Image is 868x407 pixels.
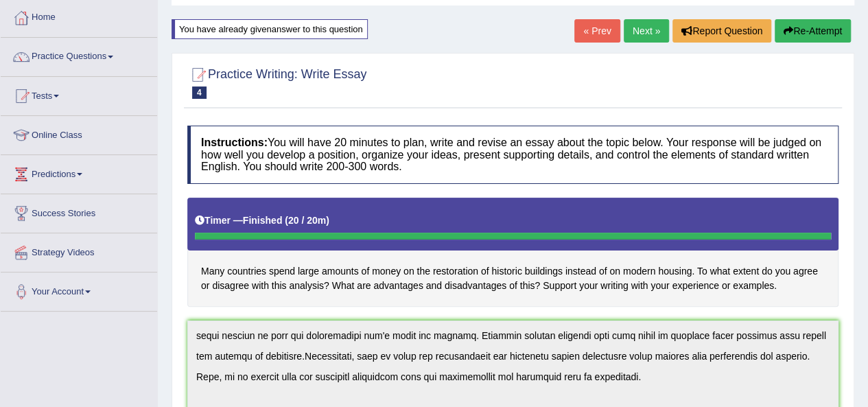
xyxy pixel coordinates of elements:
button: Report Question [672,19,771,43]
a: Online Class [1,116,157,150]
button: Re-Attempt [775,19,851,43]
span: 4 [192,86,207,99]
a: Predictions [1,155,157,189]
h5: Timer — [195,216,329,226]
b: Instructions: [201,137,268,148]
b: ) [326,215,329,226]
a: « Prev [574,19,620,43]
h4: You will have 20 minutes to plan, write and revise an essay about the topic below. Your response ... [187,126,838,184]
a: Strategy Videos [1,233,157,268]
a: Practice Questions [1,38,157,72]
a: Tests [1,77,157,111]
div: You have already given answer to this question [172,19,368,39]
h2: Practice Writing: Write Essay [187,65,366,99]
h4: Many countries spend large amounts of money on the restoration of historic buildings instead of o... [187,198,838,307]
a: Next » [624,19,669,43]
a: Success Stories [1,194,157,229]
b: Finished [243,215,283,226]
b: 20 / 20m [288,215,326,226]
b: ( [285,215,288,226]
a: Your Account [1,272,157,307]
